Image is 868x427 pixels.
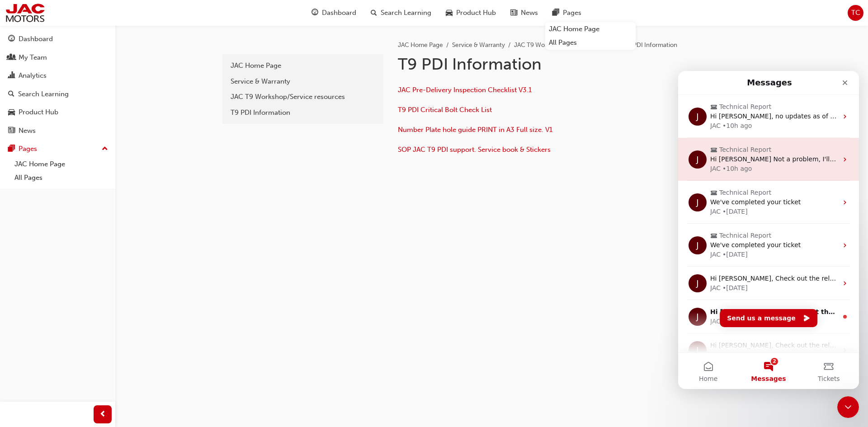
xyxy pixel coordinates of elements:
a: pages-iconPages [545,4,589,22]
span: Pages [563,8,581,18]
span: guage-icon [8,35,15,43]
div: • [DATE] [44,279,70,289]
div: Service & Warranty [231,76,375,87]
span: Tickets [140,305,162,311]
div: • 10h ago [44,93,74,103]
div: JAC [32,279,42,289]
span: Messages [73,305,108,311]
div: JAC Home Page [231,61,375,71]
span: news-icon [8,127,15,135]
span: prev-icon [99,409,106,420]
div: Profile image for JAC [10,237,28,255]
img: jac-portal [5,3,46,23]
a: All Pages [545,36,636,50]
div: Search Learning [18,89,69,99]
a: News [4,122,112,139]
a: JAC Home Page [545,22,636,36]
a: All Pages [11,171,112,185]
div: Product Hub [19,107,58,117]
div: Profile image for JAC [10,122,28,141]
span: TC [851,8,860,18]
a: Product Hub [4,104,112,121]
span: chart-icon [8,72,15,80]
div: • [DATE] [44,212,70,222]
div: Profile image for JAC [10,165,28,183]
a: JAC Pre-Delivery Inspection Checklist V3.1 [398,86,532,94]
button: Pages [4,141,112,157]
a: Search Learning [4,86,112,103]
a: Dashboard [4,31,112,47]
span: Hi [PERSON_NAME], Check out the release of new Service Bulletin Click here Engine radiator fan so... [32,204,391,211]
span: We've completed your ticket [32,170,123,178]
span: Technical Report [41,160,93,169]
span: Hi [PERSON_NAME], Check out the release of new Service Bulletin Click here Engine radiator fan so... [32,237,438,244]
span: We've completed your ticket [32,127,123,135]
li: T9 PDI Information [624,40,677,51]
div: JAC [32,212,42,222]
button: TC [848,5,863,21]
a: JAC Home Page [11,157,112,171]
span: news-icon [510,7,517,19]
a: T9 PDI Information [226,105,380,121]
h1: T9 PDI Information [398,54,694,74]
div: Profile image for JAC [10,203,28,221]
div: T9 PDI Information [231,108,375,118]
button: Messages [60,282,120,318]
a: JAC T9 Workshop/Service resources [226,89,380,105]
button: Send us a message [42,238,139,256]
button: DashboardMy TeamAnalyticsSearch LearningProduct HubNews [4,29,112,141]
a: search-iconSearch Learning [363,4,439,22]
div: JAC [32,136,42,145]
a: Number Plate hole guide PRINT in A3 Full size. V1 [398,126,552,134]
div: JAC [32,93,42,103]
a: Analytics [4,67,112,84]
span: pages-icon [8,145,15,153]
div: My Team [19,52,47,63]
div: Dashboard [19,34,53,44]
a: JAC T9 Workshop/Service resources [514,41,615,49]
span: car-icon [446,7,453,19]
span: Product Hub [456,8,496,18]
div: • [DATE] [44,136,70,145]
a: Service & Warranty [452,41,505,49]
div: JAC [32,246,42,255]
a: JAC Home Page [398,41,443,49]
span: car-icon [8,108,15,117]
span: News [521,8,538,18]
span: Hi [PERSON_NAME], Check out the release of new Service Bulletin Click here Engine radiator fan so... [32,271,391,278]
a: car-iconProduct Hub [439,4,503,22]
a: JAC Home Page [226,58,380,74]
a: T9 PDI Critical Bolt Check List [398,106,492,114]
span: guage-icon [311,7,318,19]
iframe: Intercom live chat [837,396,859,418]
div: JAC [32,179,42,188]
span: search-icon [371,7,377,19]
div: JAC T9 Workshop/Service resources [231,92,375,102]
div: News [19,126,36,136]
a: My Team [4,49,112,66]
span: search-icon [8,90,14,99]
iframe: Intercom live chat [678,71,859,389]
a: Service & Warranty [226,74,380,89]
a: news-iconNews [503,4,545,22]
span: people-icon [8,54,15,62]
span: Dashboard [322,8,356,18]
div: Analytics [19,70,47,81]
span: pages-icon [552,7,559,19]
button: Tickets [121,282,181,318]
a: SOP JAC T9 PDI support. Service book & Stickers [398,145,551,154]
span: Home [21,305,39,311]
